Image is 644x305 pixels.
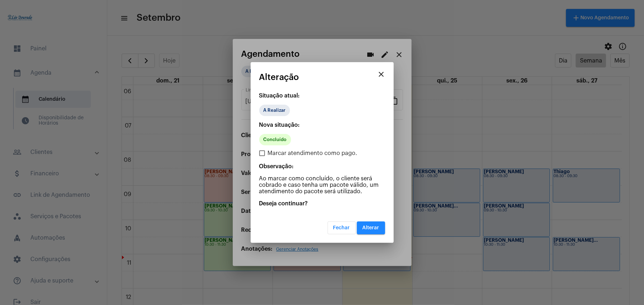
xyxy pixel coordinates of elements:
[259,72,299,82] span: Alteração
[328,221,356,234] button: Fechar
[268,149,358,157] span: Marcar atendimento como pago.
[363,225,379,230] span: Alterar
[259,122,385,128] p: Nova situação:
[357,221,385,234] button: Alterar
[259,175,385,195] p: Ao marcar como concluído, o cliente será cobrado e caso tenha um pacote válido, um atendimento do...
[259,134,291,145] mat-chip: Concluído
[259,163,385,170] p: Observação:
[333,225,350,230] span: Fechar
[259,200,385,207] p: Deseja continuar?
[259,105,290,116] mat-chip: A Realizar
[377,70,386,79] mat-icon: close
[259,92,385,99] p: Situação atual:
